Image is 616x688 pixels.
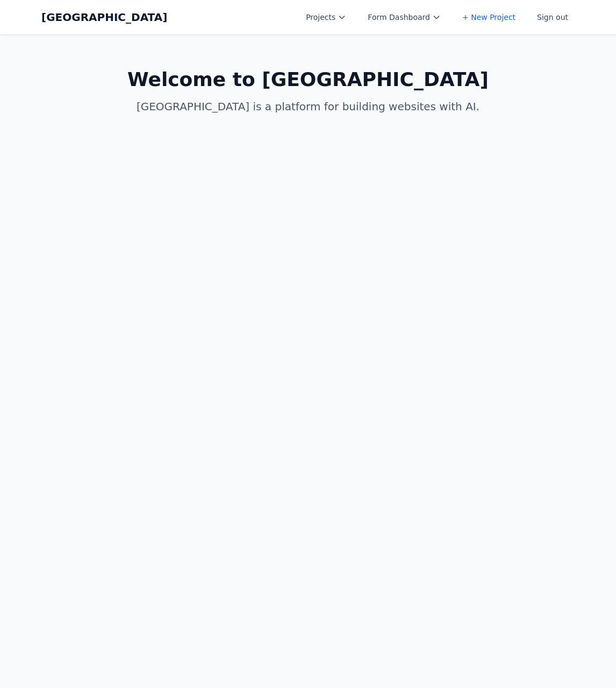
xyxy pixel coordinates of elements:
a: [GEOGRAPHIC_DATA] [41,10,167,25]
h1: Welcome to [GEOGRAPHIC_DATA] [102,69,514,90]
button: Projects [299,8,353,27]
button: Sign out [531,8,575,27]
a: + New Project [456,8,522,27]
button: Form Dashboard [361,8,447,27]
p: [GEOGRAPHIC_DATA] is a platform for building websites with AI. [102,99,514,114]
